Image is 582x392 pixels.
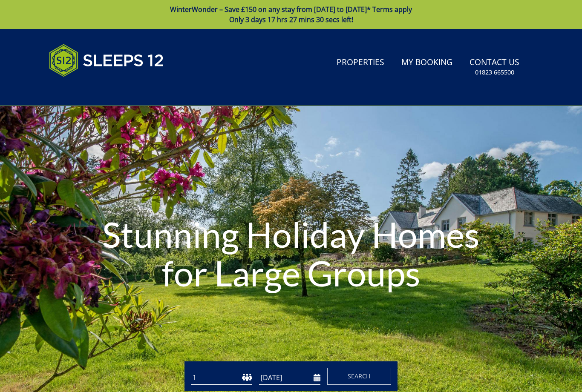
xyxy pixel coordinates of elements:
iframe: Customer reviews powered by Trustpilot [45,87,134,94]
span: Only 3 days 17 hrs 27 mins 30 secs left! [229,15,353,24]
input: Arrival Date [259,371,320,385]
a: Contact Us01823 665500 [466,53,523,81]
h1: Stunning Holiday Homes for Large Groups [87,198,495,309]
span: Search [348,372,371,380]
button: Search [327,368,391,385]
a: Properties [333,53,388,72]
img: Sleeps 12 [49,39,164,82]
small: 01823 665500 [475,68,514,77]
a: My Booking [398,53,456,72]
